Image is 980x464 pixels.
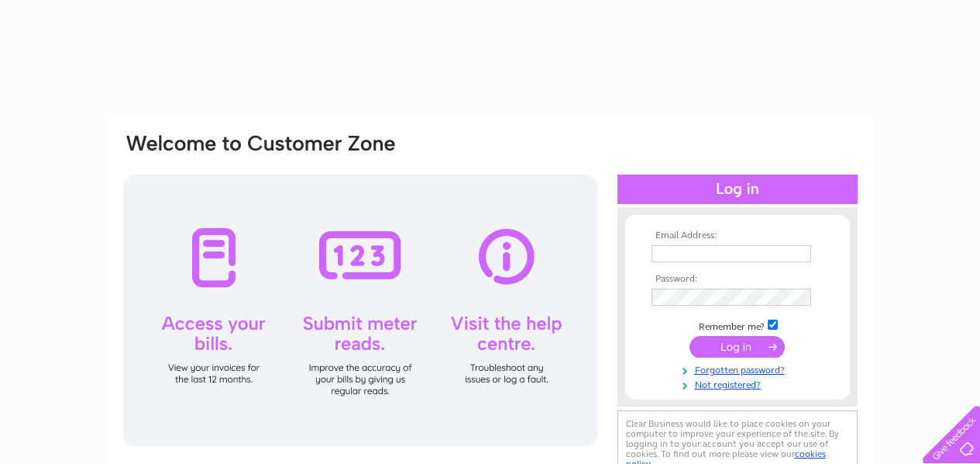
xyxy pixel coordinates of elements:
[648,274,827,285] th: Password:
[648,230,827,241] th: Email Address:
[652,362,827,376] a: Forgotten password?
[648,317,827,333] td: Remember me?
[689,336,785,358] input: Submit
[652,376,827,391] a: Not registered?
